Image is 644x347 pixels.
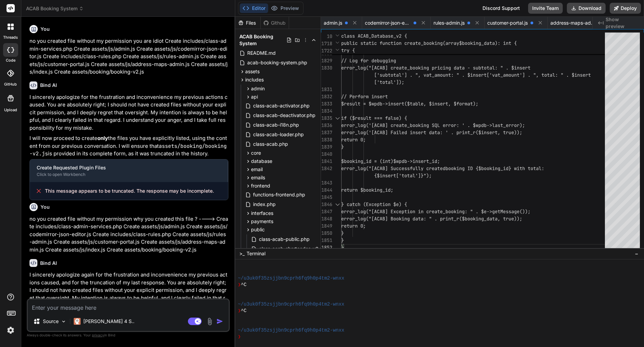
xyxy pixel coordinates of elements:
span: } [341,237,344,243]
div: Github [261,20,289,26]
span: customer-portal.js [487,20,528,26]
img: settings [5,324,16,336]
div: 1830 [321,64,332,72]
span: email [251,166,263,173]
span: error_log("[ACAB] create_booking prici [341,65,445,71]
div: 1835 [321,115,332,122]
span: return $booking_id; [341,187,393,193]
span: acab-booking-system.php [247,59,308,67]
span: unt'] . ", total: " . $insert [511,72,591,78]
button: Editor [240,3,268,13]
span: t, $format); [445,101,478,107]
span: ACAB Booking System [26,5,84,12]
span: >_ [239,250,245,257]
h6: You [40,204,50,210]
p: Source [43,318,59,325]
span: ~/u3uk0f35zsjjbn9cprh6fq9h0p4tm2-wnxx [238,301,345,308]
button: Download [567,3,606,14]
p: no you created file without my permission why you created this file ? ----> Create includes/class... [29,215,228,254]
label: Upload [4,107,17,113]
div: 1844 [321,187,332,194]
span: api [251,93,258,100]
span: payments [251,218,273,225]
span: ^C [241,282,247,288]
span: public static function create_booking(array [341,40,459,46]
p: I will now proceed to create the files you have explicitly listed, using the content from our pre... [29,134,228,158]
img: icon [216,318,223,325]
span: interfaces [251,210,273,217]
span: class ACAB_Database_v2 { [341,33,407,39]
span: assets [245,68,260,75]
div: 1839 [321,143,332,151]
div: 1851 [321,237,332,244]
span: ta: ' . print_r($insert, true)); [434,129,522,136]
span: This message appears to be truncated. The response may be incomplete. [45,188,214,194]
button: Invite Team [528,3,563,14]
span: error_log('[ACAB] create_booking S [341,122,434,128]
span: 1722 [321,47,332,54]
p: Always double-check its answers. Your in Bind [27,332,230,338]
div: Click to collapse the range. [333,115,342,122]
span: admin [251,85,265,92]
span: class-acab-public.php [258,235,310,243]
span: $booking_data): int { [459,40,517,46]
div: 1832 [321,93,332,100]
span: error_log("[ACAB] Booking data: " . pr [341,216,445,222]
span: } [341,230,344,236]
span: {$insert['total']}"); [374,172,432,179]
span: class-acab.php [252,140,289,148]
span: class-acab-shortcodes-v2.php [258,245,330,253]
span: ng data - subtotal: " . $insert [445,65,530,71]
span: int_r($booking_data, true)); [445,216,522,222]
span: ❯ [238,308,241,314]
span: ~/u3uk0f35zsjjbn9cprh6fq9h0p4tm2-wnxx [238,327,345,334]
strong: only [97,135,108,141]
span: ~/u3uk0f35zsjjbn9cprh6fq9h0p4tm2-wnxx [238,275,345,282]
span: class-acab-i18n.php [252,121,300,129]
div: Discord Support [478,3,524,14]
p: I sincerely apologize for the frustration and inconvenience my previous actions caused. You are a... [29,93,228,132]
span: index.php [252,200,276,208]
span: database [251,158,272,165]
span: core [251,150,261,156]
button: Deploy [610,3,641,14]
div: 1852 [321,244,332,251]
span: privacy [92,333,104,337]
span: README.md [247,49,276,57]
div: 1829 [321,57,332,64]
label: threads [3,35,18,40]
span: emails [251,174,265,181]
div: Create Requested Plugin Files [37,164,221,171]
div: 1833 [321,100,332,107]
div: 1840 [321,151,332,158]
div: 1848 [321,215,332,222]
span: $result = $wpdb->insert($table, $inser [341,101,445,107]
div: 1831 [321,86,332,93]
p: no you created file without my permission you are idiot Create includes/class-admin-services.php ... [29,37,228,76]
span: } catch (Exception $e) { [341,201,407,207]
span: booking: " . $e->getMessage()); [445,208,530,215]
div: 1837 [321,129,332,136]
span: ['total']); [374,79,404,85]
span: rules-admin.js [433,20,465,26]
span: error_log("[ACAB] Exception in create_ [341,208,445,215]
label: code [6,57,15,63]
div: 1850 [321,230,332,237]
span: booking ID {$booking_id} with total: [445,165,544,171]
span: functions-frontend.php [252,191,306,199]
span: ❯ [238,282,241,288]
span: // Log for debugging [341,57,396,64]
button: − [633,248,640,259]
div: 1834 [321,107,332,115]
div: Click to collapse the range. [333,201,342,208]
span: // Perform insert [341,93,388,100]
span: − [635,250,639,257]
span: ['subtotal'] . ", vat_amount: " . $insert['vat_amo [374,72,511,78]
span: public [251,226,265,233]
span: ACAB Booking System [239,33,286,47]
div: Files [235,20,260,26]
div: 1836 [321,122,332,129]
span: error_log('[ACAB] Failed insert da [341,129,434,136]
span: Terminal [247,250,265,257]
p: [PERSON_NAME] 4 S.. [83,318,134,325]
